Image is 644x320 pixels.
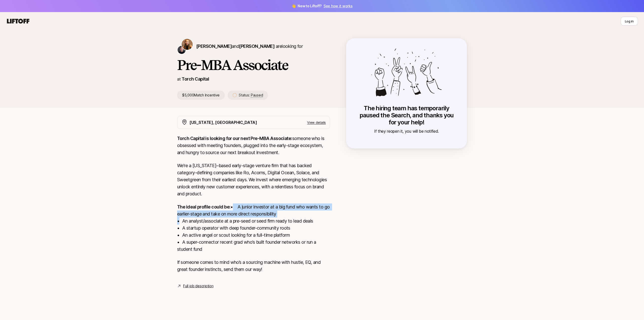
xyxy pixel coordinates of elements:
[356,128,457,134] p: If they reopen it, you will be notified.
[196,44,232,49] span: [PERSON_NAME]
[307,120,326,125] p: View details
[239,92,263,98] p: Status:
[292,3,353,9] span: 👋 New to Liftoff?
[177,135,330,156] p: someone who is obsessed with meeting founders, plugged into the early-stage ecosystem, and hungry...
[178,46,186,54] img: Christopher Harper
[177,91,225,100] p: $5,000 Match Incentive
[196,43,303,50] p: are looking for
[177,259,330,273] p: If someone comes to mind who’s a sourcing machine with hustle, EQ, and great founder instincts, s...
[183,283,213,289] a: Full job description
[177,203,330,253] p: • A junior investor at a big fund who wants to go earlier-stage and take on more direct responsib...
[621,17,638,26] button: Log in
[182,76,209,82] a: Torch Capital
[232,44,274,49] span: and
[177,204,230,209] strong: The ideal profile could be:
[177,76,181,82] p: at
[182,39,193,50] img: Katie Reiner
[177,136,292,141] strong: Torch Capital is looking for our next Pre-MBA Associate:
[177,57,330,73] h1: Pre-MBA Associate
[251,93,263,97] span: Paused
[239,44,274,49] span: [PERSON_NAME]
[356,105,457,126] p: The hiring team has temporarily paused the Search, and thanks you for your help!
[189,119,257,126] p: [US_STATE], [GEOGRAPHIC_DATA]
[177,162,330,197] p: We’re a [US_STATE]–based early-stage venture firm that has backed category-defining companies lik...
[324,4,353,8] a: See how it works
